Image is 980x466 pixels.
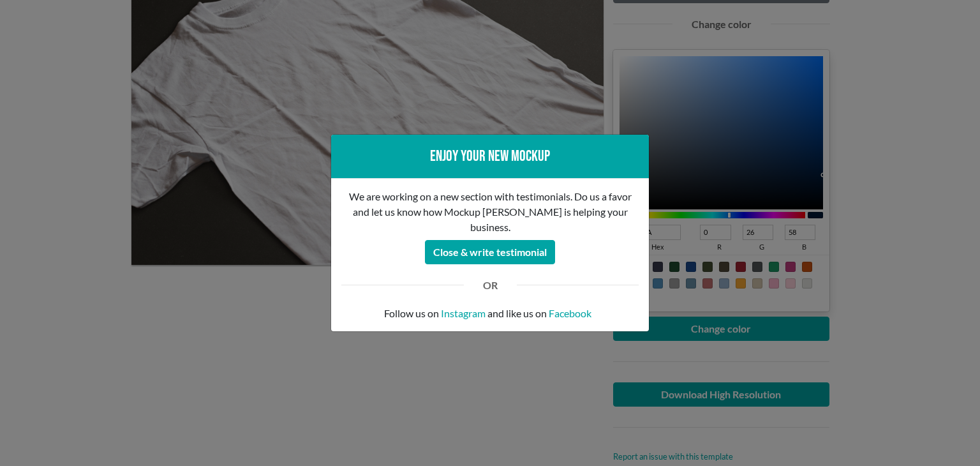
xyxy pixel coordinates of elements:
[549,306,591,321] a: Facebook
[425,242,555,254] a: Close & write testimonial
[425,240,555,264] button: Close & write testimonial
[441,306,486,321] a: Instagram
[341,189,639,235] p: We are working on a new section with testimonials. Do us a favor and let us know how Mockup [PERS...
[341,306,639,321] p: Follow us on and like us on
[341,145,639,168] div: Enjoy your new mockup
[473,278,507,293] div: OR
